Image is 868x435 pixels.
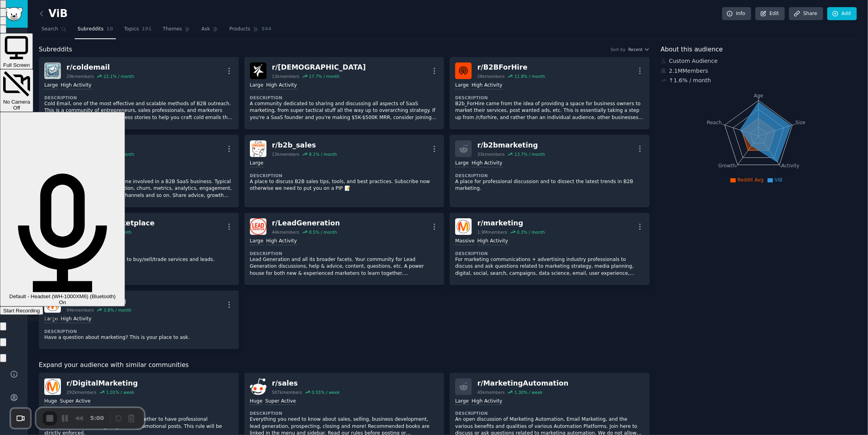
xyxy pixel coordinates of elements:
[44,378,61,395] img: DigitalMarketing
[250,378,267,395] img: sales
[312,390,340,395] div: 0.55 % / week
[44,398,57,405] div: Huge
[272,390,302,395] div: 507k members
[66,378,138,388] div: r/ DigitalMarketing
[272,378,340,388] div: r/ sales
[455,398,469,405] div: Large
[472,398,503,405] div: High Activity
[60,398,91,405] div: Super Active
[265,398,296,405] div: Super Active
[250,410,439,416] dt: Description
[250,398,263,405] div: Huge
[477,378,569,388] div: r/ MarketingAutomation
[66,390,96,395] div: 292k members
[477,390,505,395] div: 45k members
[106,390,134,395] div: 1.01 % / week
[455,410,644,416] dt: Description
[514,390,543,395] div: 1.30 % / week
